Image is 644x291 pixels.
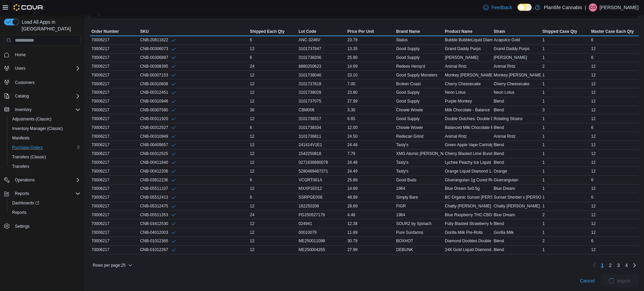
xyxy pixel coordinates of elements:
[171,177,176,183] svg: Info
[590,88,639,96] div: 12
[346,80,395,88] div: 7.00
[395,176,444,184] div: Good Buds
[541,36,590,44] div: 1
[444,176,492,184] div: Gluerangutan 1g Cured Resin All-in-One Vape
[140,142,176,148] div: CNB-00409657
[395,80,444,88] div: Broken Coast
[9,199,81,207] span: Dashboards
[541,97,590,105] div: 1
[90,71,139,79] div: 70006217
[1,221,83,231] button: Settings
[171,125,176,130] svg: Info
[630,261,639,269] a: Next page
[12,176,38,184] button: Operations
[9,125,81,133] span: Inventory Manager (Classic)
[171,186,176,192] svg: Info
[171,212,176,218] svg: Info
[140,168,176,174] div: CNB-00412206
[248,176,297,184] div: 6
[1,175,83,185] button: Operations
[346,53,395,62] div: 25.90
[297,53,346,62] div: 3101738206
[590,132,639,140] div: 12
[90,150,139,158] div: 70006217
[444,62,492,70] div: Animal Rntz
[494,29,505,34] span: Strain
[90,88,139,96] div: 70006217
[541,158,590,166] div: 1
[9,125,66,133] a: Inventory Manager (Classic)
[140,116,176,121] div: CNB-00311920
[609,262,612,269] span: 2
[90,124,139,132] div: 70006217
[248,150,297,158] div: 12
[248,45,297,53] div: 12
[577,274,597,288] button: Cancel
[90,45,139,53] div: 70006217
[1,189,83,198] button: Reports
[589,3,597,12] div: Chris Graham
[12,189,81,198] span: Reports
[444,80,492,88] div: Cherry Cheesecake
[395,115,444,123] div: Good Supply
[297,80,346,88] div: 3101737818
[7,162,83,171] button: Transfers
[395,62,444,70] div: Redees Hemp'd
[19,19,81,32] span: Load All Apps in [GEOGRAPHIC_DATA]
[171,247,176,253] svg: Info
[444,27,492,36] button: Product Name
[15,93,29,99] span: Catalog
[12,210,26,215] span: Reports
[395,167,444,175] div: Tasty's
[346,158,395,166] div: 24.48
[617,277,630,284] span: Import
[9,162,32,171] a: Transfers
[492,36,541,44] div: Acapulco Gold
[12,78,81,86] span: Customers
[590,27,639,36] button: Master Case Each Qty
[541,62,590,70] div: 2
[12,79,37,87] a: Customers
[297,176,346,184] div: VCGRT001A
[171,230,176,235] svg: Info
[590,45,639,53] div: 12
[12,189,32,198] button: Reports
[492,115,541,123] div: Rotating Strains
[9,134,32,142] a: Manifests
[492,53,541,62] div: [PERSON_NAME]
[9,199,42,207] a: Dashboards
[171,81,176,87] svg: Info
[492,141,541,149] div: Blend
[171,160,176,165] svg: Info
[346,106,395,114] div: 3.30
[248,53,297,62] div: 6
[90,36,139,44] div: 70006217
[171,38,176,43] svg: Info
[171,221,176,226] svg: Info
[248,88,297,96] div: 12
[171,64,176,69] svg: Info
[9,162,81,171] span: Transfers
[15,52,26,58] span: Home
[590,97,639,105] div: 12
[614,260,622,271] a: Page 3 of 4
[444,71,492,79] div: Monkey [PERSON_NAME] 1000mg
[492,88,541,96] div: Neon Lotus
[171,239,176,244] svg: Info
[7,143,83,152] button: Purchase Orders
[297,88,346,96] div: 3101738028
[444,141,492,149] div: Green Apple Vape Cartridge
[395,97,444,105] div: Good Supply
[140,72,176,78] div: CNB-00307153
[248,27,297,36] button: Shipped Each Qty
[90,261,135,269] button: Rows per page:25
[606,260,615,271] a: Page 2 of 4
[590,106,639,114] div: 12
[297,150,346,158] div: 1542250818
[541,53,590,62] div: 1
[542,29,577,34] span: Shipped Case Qty
[541,150,590,158] div: 1
[297,27,346,36] button: Lot Code
[585,3,586,12] p: |
[395,124,444,132] div: Chowie Wowie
